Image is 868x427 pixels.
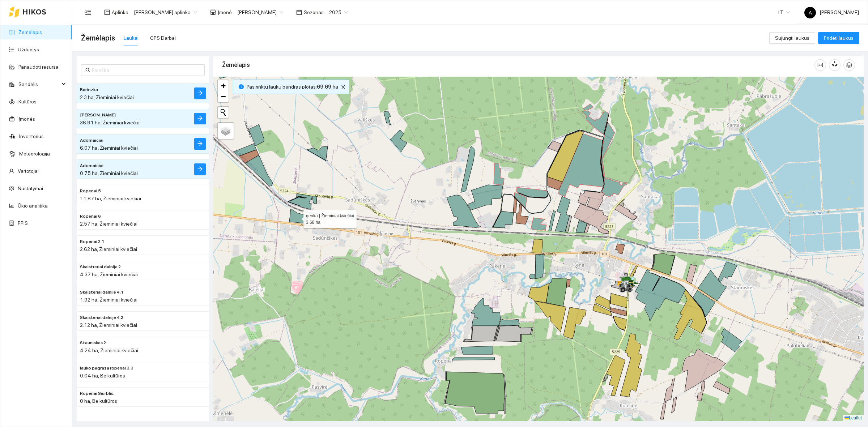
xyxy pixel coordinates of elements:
[80,340,106,346] span: Stauniskes 2
[339,83,348,91] button: close
[778,7,790,18] span: LT
[81,32,115,44] span: Žemėlapis
[218,91,229,102] a: Zoom out
[112,8,129,16] span: Aplinka :
[775,34,809,42] span: Sujungti laukus
[124,34,139,42] div: Laukai
[824,34,854,42] span: Pridėti laukus
[317,84,338,90] b: 69.69 ha
[221,81,226,90] span: +
[239,84,244,89] span: info-circle
[19,151,50,157] a: Meteorologija
[197,166,203,173] span: arrow-right
[218,8,233,16] span: Įmonė :
[19,133,44,139] a: Inventorius
[80,213,101,220] span: Ropenai 6
[804,9,859,15] span: [PERSON_NAME]
[218,80,229,91] a: Zoom in
[85,68,90,73] span: search
[80,145,138,151] span: 6.07 ha, Žieminiai kviečiai
[80,112,116,119] span: Kelio dešinė
[80,347,138,353] span: 4.24 ha, Žieminiai kviečiai
[769,32,815,44] button: Sujungti laukus
[104,9,110,15] span: layout
[197,90,203,97] span: arrow-right
[92,66,200,74] input: Paieška
[80,188,101,195] span: Ropenai 5
[80,246,137,252] span: 2.62 ha, Žieminiai kviečiai
[818,35,859,41] a: Pridėti laukus
[221,92,226,101] span: −
[194,138,206,150] button: arrow-right
[80,221,137,227] span: 2.57 ha, Žieminiai kviečiai
[80,398,117,404] span: 0 ha, Be kultūros
[769,35,815,41] a: Sujungti laukus
[18,220,28,226] a: PPIS
[80,272,138,277] span: 4.37 ha, Žieminiai kviečiai
[194,163,206,175] button: arrow-right
[222,55,814,75] div: Žemėlapis
[80,373,125,379] span: 0.04 ha, Be kultūros
[134,7,197,18] span: Jerzy Gvozdovicz aplinka
[815,62,826,68] span: column-width
[809,7,812,18] span: A
[197,115,203,122] span: arrow-right
[304,8,325,16] span: Sezonas :
[247,83,338,91] span: Pasirinktų laukų bendras plotas :
[18,77,60,91] span: Sandėlis
[218,123,234,139] a: Layers
[18,29,42,35] a: Žemėlapis
[296,9,302,15] span: calendar
[80,137,103,144] span: Adomaiciai
[80,314,123,321] span: Skaisteriai dalnije 4.2
[218,107,229,118] button: Initiate a new search
[80,162,103,169] span: Adomaiciai
[80,86,98,93] span: Beriozka
[18,47,39,52] a: Užduotys
[18,99,37,104] a: Kultūros
[197,141,203,148] span: arrow-right
[80,297,137,303] span: 1.92 ha, Žieminiai kviečiai
[18,168,39,174] a: Vartotojai
[194,113,206,124] button: arrow-right
[339,85,347,90] span: close
[80,264,121,270] span: Skaistreriai dalnije 2
[818,32,859,44] button: Pridėti laukus
[814,59,826,71] button: column-width
[18,64,60,70] a: Panaudoti resursai
[329,7,348,18] span: 2025
[80,170,138,176] span: 0.75 ha, Žieminiai kviečiai
[210,9,216,15] span: shop
[80,94,134,100] span: 2.3 ha, Žieminiai kviečiai
[85,9,92,16] span: menu-fold
[194,87,206,99] button: arrow-right
[80,365,133,372] span: lauko pagraza ropenai 3.3
[237,7,283,18] span: Jerzy Gvozdovič
[80,390,114,397] span: Ropenai Siurblis.
[18,185,43,191] a: Nustatymai
[80,120,141,125] span: 36.91 ha, Žieminiai kviečiai
[150,34,176,42] div: GPS Darbai
[18,203,48,209] a: Ūkio analitika
[844,415,862,420] a: Leaflet
[80,322,137,328] span: 2.12 ha, Žieminiai kviečiai
[81,5,95,20] button: menu-fold
[80,238,105,245] span: Ropenai 2.1
[80,196,141,201] span: 11.87 ha, Žieminiai kviečiai
[18,116,35,122] a: Įmonės
[80,289,124,296] span: Skaisteriai dalnije 4.1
